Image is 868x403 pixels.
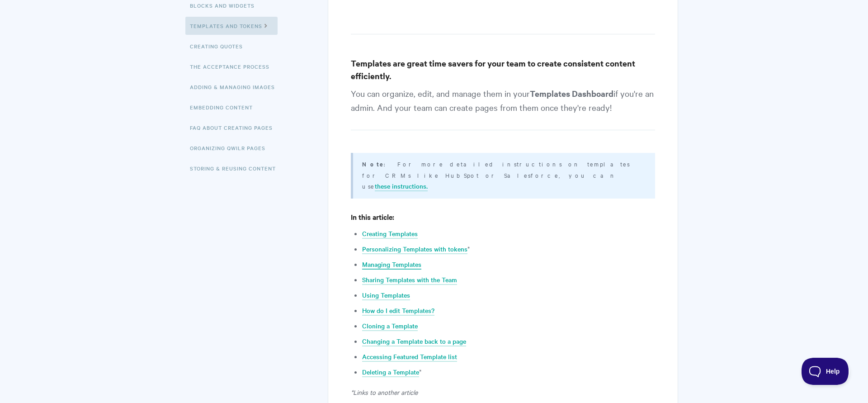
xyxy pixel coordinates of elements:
[185,17,278,35] a: Templates and Tokens
[362,275,457,285] a: Sharing Templates with the Team
[375,181,428,191] a: these instructions.
[362,337,466,346] a: Changing a Template back to a page
[190,139,272,157] a: Organizing Qwilr Pages
[362,229,418,239] a: Creating Templates
[351,57,655,82] h3: Templates are great time savers for your team to create consistent content efficiently.
[362,306,434,316] a: How do I edit Templates?
[351,388,418,397] em: *Links to another article
[351,212,394,222] strong: In this article:
[362,244,467,254] a: Personalizing Templates with tokens
[190,119,279,137] a: FAQ About Creating Pages
[362,367,419,377] a: Deleting a Template
[802,358,850,385] iframe: Toggle Customer Support
[190,78,282,96] a: Adding & Managing Images
[190,98,259,116] a: Embedding Content
[362,260,421,270] a: Managing Templates
[362,352,457,362] a: Accessing Featured Template list
[362,321,418,331] a: Cloning a Template
[190,57,276,76] a: The Acceptance Process
[530,88,613,99] strong: Templates Dashboard
[362,160,384,168] b: Note
[351,86,655,130] p: You can organize, edit, and manage them in your if you're an admin. And your team can create page...
[190,159,283,177] a: Storing & Reusing Content
[362,290,410,300] a: Using Templates
[190,37,250,55] a: Creating Quotes
[362,158,644,191] p: : For more detailed instructions on templates for CRMs like HubSpot or Salesforce, you can use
